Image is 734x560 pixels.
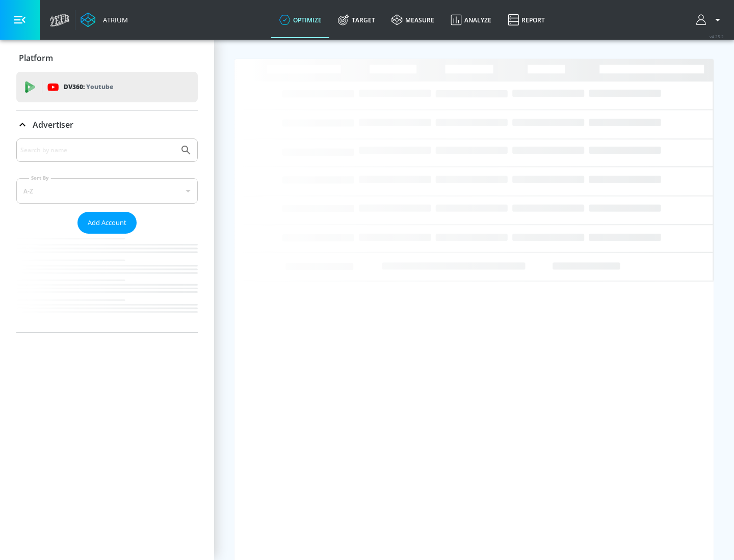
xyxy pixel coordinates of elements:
div: Advertiser [16,138,198,332]
a: Report [500,2,553,38]
a: measure [383,2,442,38]
p: Advertiser [33,119,73,130]
p: DV360: [64,81,113,93]
a: optimize [271,2,330,38]
a: Target [330,2,383,38]
div: Atrium [99,15,128,24]
button: Add Account [77,212,137,234]
a: Analyze [442,2,500,38]
span: Add Account [88,217,126,229]
div: A-Z [16,178,198,204]
input: Search by name [20,144,175,157]
label: Sort By [29,175,51,181]
p: Youtube [86,81,113,92]
span: v 4.25.2 [710,34,724,39]
p: Platform [19,52,53,64]
div: Advertiser [16,110,198,139]
div: DV360: Youtube [16,72,198,102]
nav: list of Advertiser [16,234,198,332]
div: Platform [16,44,198,72]
a: Atrium [81,12,128,27]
